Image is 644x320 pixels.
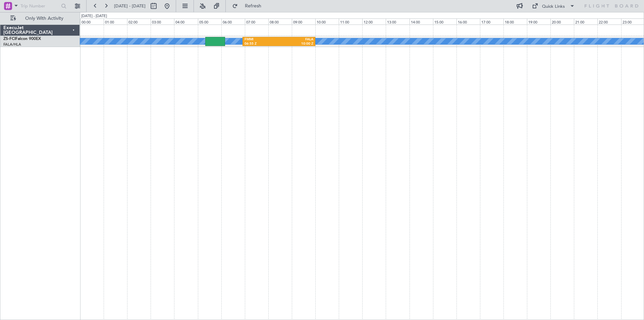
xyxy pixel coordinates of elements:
[574,18,597,25] div: 21:00
[480,18,503,25] div: 17:00
[339,18,362,25] div: 11:00
[114,3,146,9] span: [DATE] - [DATE]
[151,18,174,25] div: 03:00
[104,18,127,25] div: 01:00
[597,18,621,25] div: 22:00
[221,18,245,25] div: 06:00
[81,13,107,19] div: [DATE] - [DATE]
[279,37,313,42] div: FALA
[7,13,73,24] button: Only With Activity
[174,18,198,25] div: 04:00
[362,18,386,25] div: 12:00
[410,18,433,25] div: 14:00
[198,18,221,25] div: 05:00
[127,18,151,25] div: 02:00
[529,1,578,11] button: Quick Links
[3,37,15,41] span: ZS-FCI
[315,18,339,25] div: 10:00
[550,18,574,25] div: 20:00
[457,18,480,25] div: 16:00
[503,18,527,25] div: 18:00
[20,1,59,11] input: Trip Number
[80,18,104,25] div: 00:00
[527,18,550,25] div: 19:00
[292,18,315,25] div: 09:00
[3,42,21,47] a: FALA/HLA
[229,1,269,11] button: Refresh
[3,37,41,41] a: ZS-FCIFalcon 900EX
[17,16,71,21] span: Only With Activity
[386,18,409,25] div: 13:00
[279,42,313,46] div: 10:00 Z
[542,3,565,10] div: Quick Links
[245,42,279,46] div: 06:55 Z
[245,18,268,25] div: 07:00
[239,4,267,8] span: Refresh
[268,18,292,25] div: 08:00
[245,37,279,42] div: FMMI
[433,18,457,25] div: 15:00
